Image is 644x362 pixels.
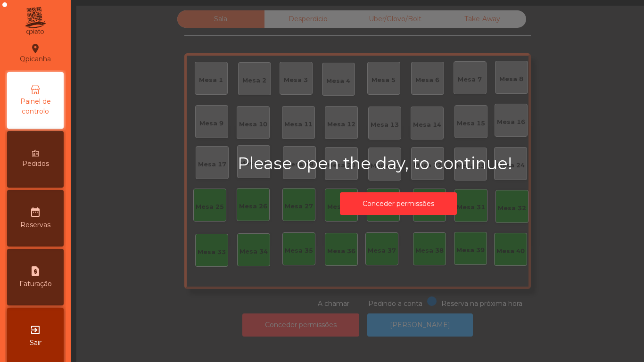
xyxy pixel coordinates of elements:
h2: Please open the day, to continue! [238,154,560,173]
img: qpiato [24,5,47,38]
div: Qpicanha [20,41,51,65]
i: exit_to_app [30,324,41,336]
i: request_page [30,265,41,277]
span: Sair [30,338,41,348]
button: Conceder permissões [340,192,457,215]
i: date_range [30,206,41,218]
span: Faturação [19,279,52,289]
i: location_on [30,43,41,54]
span: Painel de controlo [9,97,61,116]
span: Pedidos [22,159,49,169]
span: Reservas [20,220,50,230]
